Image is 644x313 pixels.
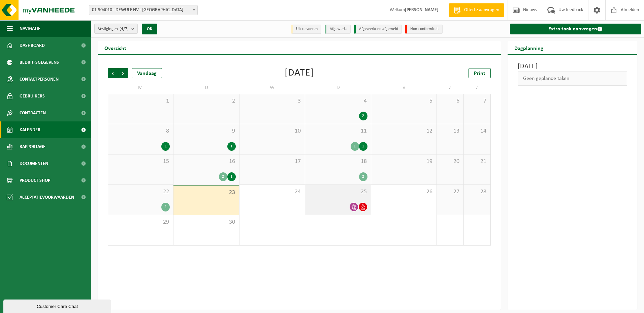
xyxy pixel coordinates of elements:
span: 26 [375,188,433,196]
a: Extra taak aanvragen [510,24,642,34]
span: Product Shop [20,172,50,189]
div: 1 [161,142,170,151]
span: Vorige [108,68,118,78]
h2: Dagplanning [508,41,550,54]
count: (4/7) [120,27,129,31]
span: Volgende [118,68,128,78]
h3: [DATE] [518,61,627,72]
td: Z [437,82,464,94]
span: Contracten [20,105,46,121]
div: Geen geplande taken [518,72,627,86]
li: Uit te voeren [291,25,321,34]
span: 2 [177,97,235,105]
span: 01-904010 - DEWULF NV - ROESELARE [89,5,197,15]
a: Offerte aanvragen [449,3,504,17]
span: 01-904010 - DEWULF NV - ROESELARE [89,5,198,15]
td: D [173,82,239,94]
li: Non-conformiteit [405,25,443,34]
span: 16 [177,158,235,165]
span: Documenten [20,155,48,172]
div: Vandaag [132,68,162,78]
span: 17 [243,158,301,165]
button: OK [142,24,157,34]
span: 13 [440,127,460,135]
span: 20 [440,158,460,165]
span: 5 [375,97,433,105]
span: 3 [243,97,301,105]
div: [DATE] [285,68,314,78]
h2: Overzicht [98,41,133,54]
span: Dashboard [20,37,45,54]
span: 9 [177,127,235,135]
span: 10 [243,127,301,135]
td: M [108,82,173,94]
span: Offerte aanvragen [462,7,501,13]
span: 30 [177,219,235,226]
span: 8 [111,127,170,135]
li: Afgewerkt [325,25,351,34]
span: 14 [467,127,487,135]
span: 29 [111,219,170,226]
span: 18 [309,158,367,165]
span: Bedrijfsgegevens [20,54,59,71]
span: 25 [309,188,367,196]
span: Print [474,71,485,76]
span: 23 [177,189,235,196]
td: W [239,82,305,94]
div: 1 [227,172,236,181]
span: 19 [375,158,433,165]
span: 6 [440,97,460,105]
span: 21 [467,158,487,165]
div: 1 [359,142,367,151]
strong: [PERSON_NAME] [405,7,439,12]
div: 1 [351,142,359,151]
span: Navigatie [20,20,40,37]
span: Rapportage [20,138,45,155]
span: 11 [309,127,367,135]
div: 1 [227,142,236,151]
td: Z [464,82,491,94]
span: Acceptatievoorwaarden [20,189,74,206]
div: 2 [359,112,367,120]
div: 1 [161,203,170,211]
a: Print [469,68,491,78]
span: 12 [375,127,433,135]
span: 28 [467,188,487,196]
span: 4 [309,97,367,105]
span: Kalender [20,121,40,138]
span: 22 [111,188,170,196]
button: Vestigingen(4/7) [94,24,138,34]
span: 15 [111,158,170,165]
span: Contactpersonen [20,71,59,88]
span: 27 [440,188,460,196]
div: 2 [219,172,227,181]
li: Afgewerkt en afgemeld [354,25,402,34]
td: D [305,82,371,94]
span: 24 [243,188,301,196]
div: 2 [359,172,367,181]
span: Vestigingen [98,24,129,34]
span: 7 [467,97,487,105]
span: 1 [111,97,170,105]
span: Gebruikers [20,88,45,105]
td: V [371,82,437,94]
iframe: chat widget [3,298,112,313]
